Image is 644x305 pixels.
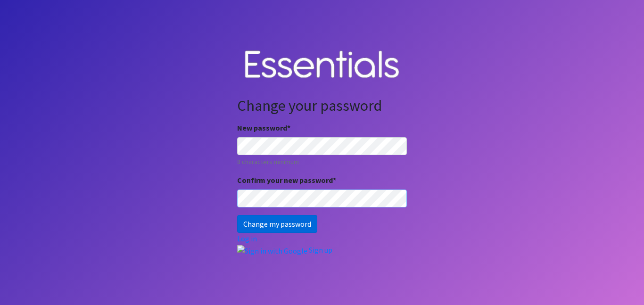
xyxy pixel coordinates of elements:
[287,123,290,132] abbr: required
[333,175,336,185] abbr: required
[237,245,307,256] img: Sign in with Google
[237,41,407,90] img: Human Essentials
[237,215,317,233] input: Change my password
[237,97,407,115] h2: Change your password
[237,234,257,243] a: Log in
[237,122,290,133] label: New password
[237,174,336,186] label: Confirm your new password
[309,245,332,255] a: Sign up
[237,157,407,167] small: 8 characters minimum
